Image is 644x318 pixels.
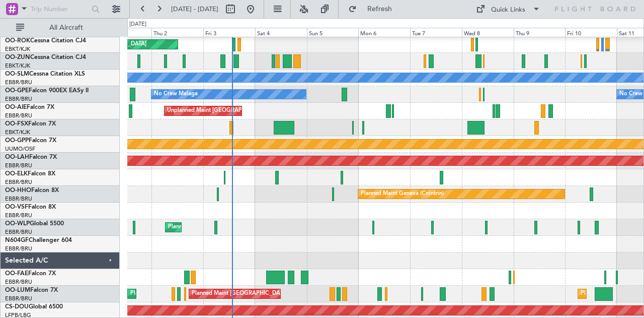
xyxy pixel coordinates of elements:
span: OO-ELK [5,171,28,177]
a: OO-LAHFalcon 7X [5,154,57,160]
a: OO-ELKFalcon 8X [5,171,55,177]
span: OO-LUM [5,287,30,293]
span: OO-HHO [5,187,31,194]
button: Quick Links [471,1,545,17]
button: Refresh [344,1,404,17]
div: [DATE] [129,20,146,29]
a: EBBR/BRU [5,228,32,236]
a: EBBR/BRU [5,245,32,252]
div: Thu 2 [151,28,203,37]
a: EBBR/BRU [5,278,32,286]
a: EBKT/KJK [5,129,30,136]
a: UUMO/OSF [5,145,35,153]
div: Thu 9 [514,28,566,37]
a: OO-FAEFalcon 7X [5,271,56,277]
div: Tue 7 [410,28,462,37]
span: OO-GPE [5,88,29,94]
div: Quick Links [491,5,525,15]
a: EBBR/BRU [5,295,32,302]
span: N604GF [5,237,29,243]
div: Planned Maint [GEOGRAPHIC_DATA] ([GEOGRAPHIC_DATA] National) [130,286,312,301]
a: EBBR/BRU [5,162,32,169]
div: Fri 3 [203,28,255,37]
a: EBBR/BRU [5,178,32,186]
button: All Aircraft [11,20,109,36]
a: CS-DOUGlobal 6500 [5,304,63,310]
a: EBBR/BRU [5,195,32,203]
div: Wed 8 [462,28,514,37]
span: OO-LAH [5,154,29,160]
a: EBKT/KJK [5,62,30,70]
a: EBBR/BRU [5,112,32,119]
a: OO-FSXFalcon 7X [5,121,56,127]
a: EBKT/KJK [5,45,30,53]
div: Planned Maint [GEOGRAPHIC_DATA] ([GEOGRAPHIC_DATA] National) [192,286,374,301]
span: OO-VSF [5,204,28,210]
span: Refresh [359,6,401,13]
div: Unplanned Maint [GEOGRAPHIC_DATA] ([GEOGRAPHIC_DATA]) [167,103,333,118]
span: [DATE] - [DATE] [171,5,218,14]
a: OO-ZUNCessna Citation CJ4 [5,54,86,60]
div: Mon 6 [358,28,410,37]
div: Sat 4 [255,28,307,37]
a: OO-SLMCessna Citation XLS [5,71,85,77]
span: OO-ROK [5,38,30,44]
div: No Crew Malaga [154,87,198,102]
span: OO-SLM [5,71,29,77]
a: OO-AIEFalcon 7X [5,104,54,110]
a: OO-ROKCessna Citation CJ4 [5,38,86,44]
div: Sun 5 [307,28,359,37]
span: CS-DOU [5,304,29,310]
span: OO-ZUN [5,54,30,60]
div: Planned Maint Milan (Linate) [168,220,240,235]
a: N604GFChallenger 604 [5,237,72,243]
span: OO-GPP [5,138,29,144]
a: OO-WLPGlobal 5500 [5,221,64,227]
a: OO-LUMFalcon 7X [5,287,58,293]
a: EBBR/BRU [5,212,32,219]
span: All Aircraft [26,24,106,31]
a: EBBR/BRU [5,95,32,103]
a: OO-HHOFalcon 8X [5,187,59,194]
input: Trip Number [31,2,89,17]
span: OO-FAE [5,271,28,277]
span: OO-WLP [5,221,30,227]
a: OO-VSFFalcon 8X [5,204,56,210]
div: Planned Maint Geneva (Cointrin) [361,186,444,202]
a: OO-GPPFalcon 7X [5,138,56,144]
span: OO-FSX [5,121,28,127]
div: Fri 10 [565,28,617,37]
span: OO-AIE [5,104,27,110]
a: OO-GPEFalcon 900EX EASy II [5,88,89,94]
a: EBBR/BRU [5,79,32,86]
